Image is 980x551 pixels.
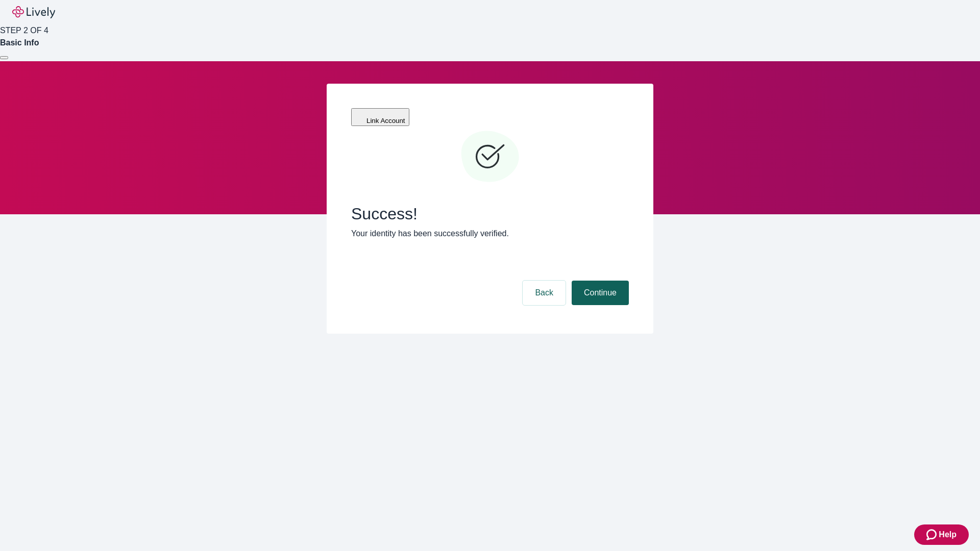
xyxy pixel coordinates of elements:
span: Help [939,529,957,541]
button: Zendesk support iconHelp [914,524,969,545]
img: Lively [12,6,55,18]
button: Continue [572,281,629,305]
p: Your identity has been successfully verified. [351,228,629,240]
span: Success! [351,204,629,223]
button: Link Account [351,108,409,126]
svg: Checkmark icon [459,127,521,188]
button: Back [523,281,566,305]
svg: Zendesk support icon [926,529,939,541]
